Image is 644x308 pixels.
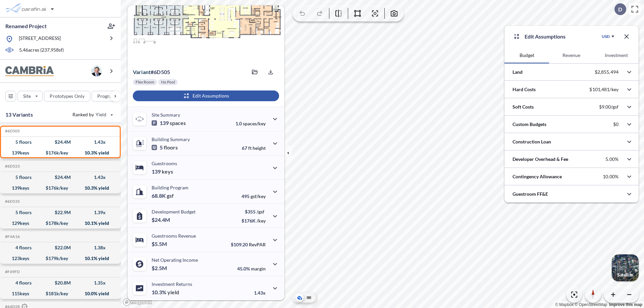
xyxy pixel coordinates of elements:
p: No Pool [161,79,175,85]
p: D [618,6,622,12]
p: Development Budget [152,209,196,214]
p: Land [513,69,523,75]
span: ft [248,145,252,151]
p: Contingency Allowance [513,173,562,180]
p: Edit Assumptions [525,33,566,41]
p: $176K [241,218,266,224]
p: Site [23,93,31,100]
p: Prototypes Only [50,93,85,100]
p: 45.0% [237,266,266,271]
p: 13 Variants [5,111,33,119]
p: Hard Costs [513,86,536,93]
img: Switcher Image [612,254,639,281]
p: $355 [241,209,266,214]
p: 10.00% [603,174,619,180]
p: Custom Budgets [513,121,546,128]
p: 495 [241,193,266,199]
p: $109.20 [231,242,266,247]
span: keys [162,168,173,175]
a: Mapbox [555,302,574,307]
p: Satellite [617,272,633,278]
p: Site Summary [152,112,180,118]
img: user logo [91,66,102,76]
p: Building Summary [152,136,190,142]
button: Edit Assumptions [133,90,279,101]
button: Revenue [549,47,594,63]
p: 139 [152,168,173,175]
h5: Click to copy the code [4,164,20,169]
button: Switcher ImageSatellite [612,254,639,281]
p: Building Program [152,185,189,190]
p: 1.43x [254,290,266,296]
p: Guestrooms Revenue [152,233,196,239]
p: 5 [152,144,178,151]
p: Flex Room [136,79,154,85]
h5: Click to copy the code [4,269,20,274]
p: Soft Costs [513,104,534,110]
span: yield [167,289,179,296]
span: gsf [167,192,174,199]
h5: Click to copy the code [4,199,20,204]
span: Yield [96,111,107,118]
span: RevPAR [249,242,266,247]
button: Investment [594,47,639,63]
span: /key [257,218,266,224]
div: USD [602,34,610,39]
p: 1.0 [235,121,266,126]
p: $101,481/key [589,86,619,93]
p: 67 [242,145,266,151]
span: spaces/key [243,121,266,126]
button: Site [17,91,43,102]
p: $9.00/gsf [599,104,619,110]
p: Guestrooms [152,161,177,166]
img: BrandImage [5,66,54,76]
p: $2,855,494 [595,69,619,75]
p: 10.3% [152,289,179,296]
button: Site Plan [305,294,313,302]
a: Mapbox homepage [123,298,152,306]
p: Investment Returns [152,281,192,287]
a: Improve this map [609,302,642,307]
button: Ranked by Yield [67,109,117,120]
p: Construction Loan [513,138,551,145]
p: [STREET_ADDRESS] [19,35,61,43]
span: spaces [170,120,186,126]
span: Variant [133,69,151,75]
p: $5.5M [152,241,168,247]
p: $0 [613,121,619,127]
a: OpenStreetMap [575,302,607,307]
button: Program [92,91,128,102]
p: Net Operating Income [152,257,198,263]
span: floors [164,144,178,151]
h5: Click to copy the code [4,234,20,239]
p: $24.4M [152,217,171,223]
p: # 6d505 [133,69,170,75]
span: /gsf [257,209,264,214]
p: 5.00% [605,156,619,162]
button: Budget [504,47,549,63]
p: 5.46 acres ( 237,958 sf) [19,47,64,54]
p: 68.8K [152,192,174,199]
p: Guestroom FF&E [513,191,548,197]
p: Program [97,93,116,100]
button: Aerial View [296,294,304,302]
button: Prototypes Only [44,91,90,102]
p: 139 [152,120,186,126]
span: margin [251,266,266,271]
p: Developer Overhead & Fee [513,156,568,163]
h5: Click to copy the code [4,129,20,133]
p: Renamed Project [5,22,47,30]
span: height [253,145,266,151]
p: $2.5M [152,265,168,271]
span: gsf/key [251,193,266,199]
